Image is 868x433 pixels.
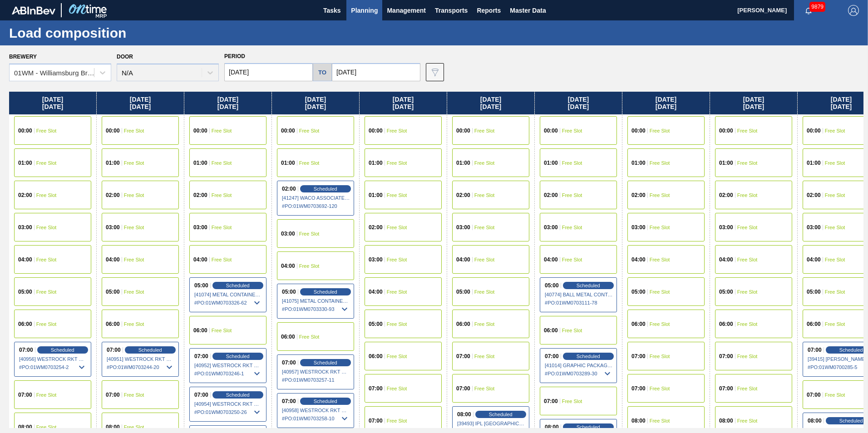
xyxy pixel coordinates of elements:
span: Free Slot [825,160,845,166]
span: Free Slot [212,225,232,230]
span: # PO : 01WM0703254-2 [19,362,87,373]
span: Scheduled [314,289,337,295]
span: 00:00 [281,128,295,133]
span: Free Slot [124,192,144,198]
span: 07:00 [282,360,296,365]
span: 00:00 [719,128,733,133]
span: 07:00 [808,347,822,353]
span: 00:00 [544,128,558,133]
span: Free Slot [387,257,407,262]
span: 04:00 [106,257,120,262]
span: Free Slot [562,192,582,198]
span: 01:00 [456,160,470,166]
span: Free Slot [474,160,495,166]
span: Free Slot [562,257,582,262]
span: Free Slot [36,192,57,198]
span: # PO : 01WM0703289-30 [545,368,613,379]
span: [39493] IPL USA INC - 0008221130 [457,421,525,426]
label: Brewery [9,54,37,60]
span: Scheduled [314,399,337,404]
span: [40958] WESTROCK RKT COMPANY CORRUGATE - 0008307379 [282,408,350,413]
span: Free Slot [36,257,57,262]
span: 04:00 [369,289,383,295]
span: 06:00 [106,321,120,327]
span: Free Slot [299,263,320,269]
span: Free Slot [650,418,670,423]
span: 9879 [809,2,825,12]
span: Free Slot [825,225,845,230]
span: Free Slot [825,192,845,198]
input: mm/dd/yyyy [224,63,313,81]
span: 08:00 [808,418,822,423]
span: Free Slot [737,321,758,327]
span: # PO : 01WM0703330-93 [282,304,350,315]
div: [DATE] [DATE] [447,92,534,114]
span: 02:00 [631,192,646,198]
div: [DATE] [DATE] [184,92,271,114]
span: Scheduled [226,283,250,288]
h5: to [318,69,326,76]
span: 05:00 [369,321,383,327]
span: 03:00 [281,231,295,236]
span: # PO : 01WM0703258-10 [282,413,350,424]
span: 06:00 [281,334,295,340]
span: 03:00 [369,257,383,262]
span: 02:00 [807,192,821,198]
span: Management [387,5,426,16]
span: 00:00 [807,128,821,133]
span: Scheduled [839,418,863,423]
img: Logout [848,5,859,16]
span: Free Slot [387,386,407,391]
span: Free Slot [562,160,582,166]
span: Free Slot [737,418,758,423]
div: [DATE] [DATE] [535,92,622,114]
span: 03:00 [544,225,558,230]
span: 07:00 [107,347,121,353]
span: 05:00 [282,289,296,295]
span: Free Slot [474,289,495,295]
span: Free Slot [562,128,582,133]
span: 05:00 [719,289,733,295]
span: Free Slot [650,321,670,327]
span: 07:00 [194,392,208,398]
span: [40952] WESTROCK RKT COMPANY CORRUGATE - 0008307379 [194,363,262,368]
span: Planning [351,5,378,16]
span: 00:00 [456,128,470,133]
span: 07:00 [369,386,383,391]
span: Free Slot [737,257,758,262]
span: Free Slot [299,128,320,133]
span: Free Slot [650,192,670,198]
span: Free Slot [124,257,144,262]
span: Free Slot [387,289,407,295]
span: 07:00 [807,392,821,398]
span: Free Slot [562,225,582,230]
span: Free Slot [124,289,144,295]
span: Free Slot [737,386,758,391]
img: icon-filter-gray [429,67,440,78]
div: [DATE] [DATE] [97,92,184,114]
span: [40956] WESTROCK RKT COMPANY CORRUGATE - 0008307379 [19,356,87,362]
span: Free Slot [474,354,495,359]
span: Free Slot [387,321,407,327]
span: 02:00 [18,192,32,198]
span: # PO : 01WM0703257-11 [282,374,350,385]
span: 05:00 [456,289,470,295]
span: Free Slot [737,128,758,133]
span: 05:00 [18,289,32,295]
span: 01:00 [281,160,295,166]
span: 03:00 [18,225,32,230]
span: Scheduled [839,347,863,353]
span: Free Slot [387,128,407,133]
span: 06:00 [631,321,646,327]
span: Scheduled [226,354,250,359]
span: Free Slot [212,128,232,133]
h1: Load composition [9,28,170,38]
span: Scheduled [577,354,600,359]
span: 07:00 [456,386,470,391]
span: 01:00 [719,160,733,166]
span: Free Slot [299,334,320,340]
span: # PO : 01WM0703244-20 [107,362,175,373]
span: Free Slot [474,225,495,230]
span: Period [224,53,245,59]
span: Scheduled [489,412,513,417]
